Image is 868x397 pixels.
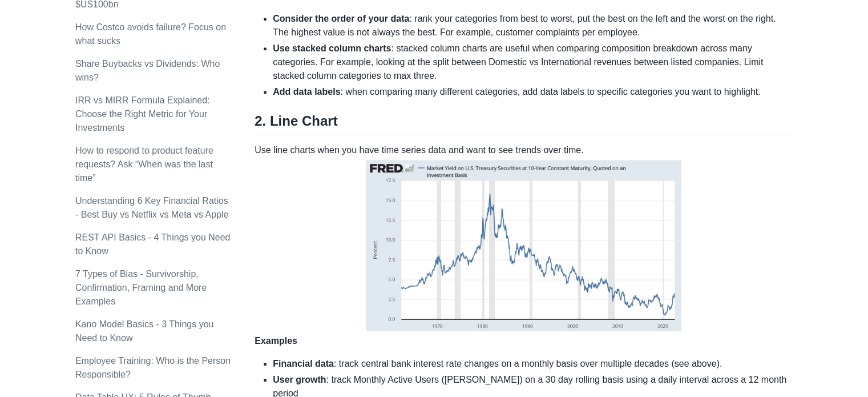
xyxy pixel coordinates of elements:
p: Use line charts when you have time series data and want to see trends over time. [255,143,793,348]
a: Share Buybacks vs Dividends: Who wins? [75,59,220,82]
a: Employee Training: Who is the Person Responsible? [75,356,231,379]
a: Understanding 6 Key Financial Ratios - Best Buy vs Netflix vs Meta vs Apple [75,196,229,219]
strong: Use stacked column charts [273,43,391,53]
strong: Add data labels [273,87,340,97]
img: fed-rate [363,157,684,334]
strong: Financial data [273,359,334,368]
a: REST API Basics - 4 Things you Need to Know [75,232,231,256]
a: IRR vs MIRR Formula Explained: Choose the Right Metric for Your Investments [75,95,210,133]
a: How to respond to product feature requests? Ask “When was the last time” [75,146,213,183]
h2: 2. Line Chart [255,113,793,134]
a: Kano Model Basics - 3 Things you Need to Know [75,319,214,343]
li: : track central bank interest rate changes on a monthly basis over multiple decades (see above). [273,357,793,371]
a: How Costco avoids failure? Focus on what sucks [75,22,226,46]
strong: Examples [255,336,297,346]
li: : rank your categories from best to worst, put the best on the left and the worst on the right. T... [273,12,793,39]
li: : when comparing many different categories, add data labels to specific categories you want to hi... [273,85,793,99]
strong: User growth [273,375,326,384]
li: : stacked column charts are useful when comparing composition breakdown across many categories. F... [273,42,793,83]
a: 7 Types of Bias - Survivorship, Confirmation, Framing and More Examples [75,269,207,306]
strong: Consider the order of your data [273,14,409,23]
